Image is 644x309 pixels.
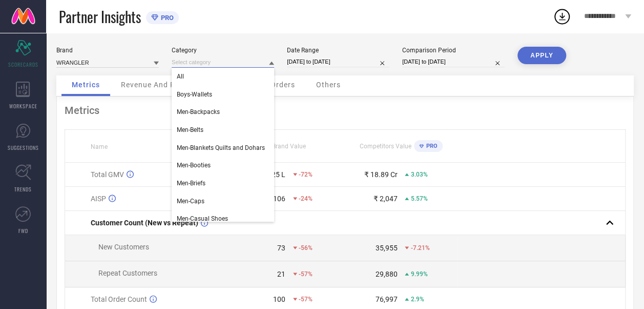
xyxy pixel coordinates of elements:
[316,81,341,89] span: Others
[402,47,505,54] div: Comparison Period
[177,108,220,115] span: Men-Backpacks
[172,47,274,54] div: Category
[8,61,38,68] span: SCORECARDS
[299,296,313,303] span: -57%
[91,170,124,179] span: Total GMV
[373,195,397,203] div: ₹ 2,047
[424,143,438,149] span: PRO
[91,143,108,150] span: Name
[410,195,427,202] span: 5.57%
[172,86,274,103] div: Boys-Wallets
[172,192,274,210] div: Men-Caps
[299,195,313,202] span: -24%
[172,57,274,68] input: Select category
[299,171,313,178] span: -72%
[177,91,212,98] span: Boys-Wallets
[277,270,285,278] div: 21
[272,143,306,150] span: Brand Value
[172,139,274,157] div: Men-Blankets Quilts and Dohars
[121,81,196,89] span: Revenue And Pricing
[299,244,313,252] span: -56%
[375,295,397,303] div: 76,997
[98,269,157,277] span: Repeat Customers
[375,270,397,278] div: 29,880
[177,180,205,187] span: Men-Briefs
[410,171,427,178] span: 3.03%
[410,296,424,303] span: 2.9%
[14,185,32,193] span: TRENDS
[56,47,159,54] div: Brand
[287,47,389,54] div: Date Range
[273,295,285,303] div: 100
[59,6,141,27] span: Partner Insights
[9,102,37,110] span: WORKSPACE
[553,7,571,26] div: Open download list
[410,244,429,252] span: -7.21%
[402,56,505,67] input: Select comparison period
[91,295,147,303] span: Total Order Count
[172,175,274,192] div: Men-Briefs
[172,121,274,139] div: Men-Belts
[177,198,204,205] span: Men-Caps
[299,271,313,278] span: -57%
[91,219,198,227] span: Customer Count (New vs Repeat)
[177,144,265,151] span: Men-Blankets Quilts and Dohars
[277,244,285,252] div: 73
[177,162,211,169] span: Men-Booties
[8,144,39,151] span: SUGGESTIONS
[177,73,184,80] span: All
[360,143,411,150] span: Competitors Value
[72,81,100,89] span: Metrics
[172,103,274,121] div: Men-Backpacks
[287,56,389,67] input: Select date range
[172,68,274,85] div: All
[91,195,106,203] span: AISP
[172,210,274,227] div: Men-Casual Shoes
[177,215,228,222] span: Men-Casual Shoes
[364,170,397,179] div: ₹ 18.89 Cr
[410,271,427,278] span: 9.99%
[65,104,626,117] div: Metrics
[517,47,566,64] button: APPLY
[172,157,274,174] div: Men-Booties
[158,14,174,22] span: PRO
[177,126,203,133] span: Men-Belts
[98,243,149,251] span: New Customers
[18,227,28,235] span: FWD
[375,244,397,252] div: 35,955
